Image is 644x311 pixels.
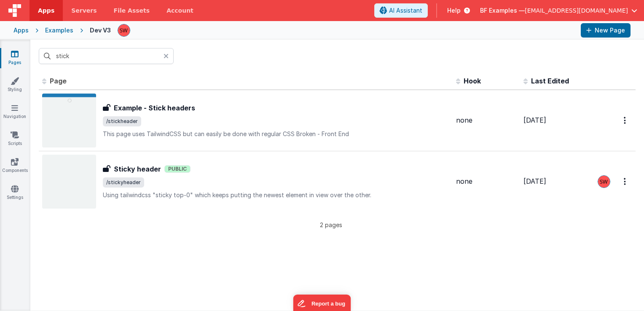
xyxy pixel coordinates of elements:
div: Examples [45,26,73,35]
span: /stickheader [103,116,141,126]
span: Servers [71,6,97,15]
span: Apps [38,6,54,15]
h3: Example - Stick headers [114,103,195,113]
span: [DATE] [523,177,546,185]
span: Page [50,77,67,85]
span: BF Examples — [480,6,525,15]
div: none [456,177,517,186]
span: AI Assistant [389,6,422,15]
button: BF Examples — [EMAIL_ADDRESS][DOMAIN_NAME] [480,6,637,15]
button: Options [619,112,632,129]
button: Options [619,173,632,190]
p: Using tailwindcss "sticky top-0" which keeps putting the newest element in view over the other. [103,191,449,199]
div: Dev V3 [90,26,111,35]
button: New Page [581,23,631,38]
span: Public [164,165,191,173]
p: This page uses TailwindCSS but can easily be done with regular CSS Broken - Front End [103,130,449,138]
img: d5d5e22eeaee244ecab42caaf22dbd7e [118,24,130,36]
h3: Sticky header [114,164,161,174]
span: Help [447,6,461,15]
span: File Assets [114,6,150,15]
div: none [456,115,517,125]
span: Hook [464,77,481,85]
p: 2 pages [39,220,623,229]
input: Search pages, id's ... [39,48,174,64]
span: Last Edited [531,77,569,85]
span: /stickyheader [103,177,144,188]
span: [DATE] [523,116,546,124]
span: [EMAIL_ADDRESS][DOMAIN_NAME] [525,6,628,15]
button: AI Assistant [374,3,428,18]
img: d5d5e22eeaee244ecab42caaf22dbd7e [598,176,610,188]
div: Apps [13,26,29,35]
